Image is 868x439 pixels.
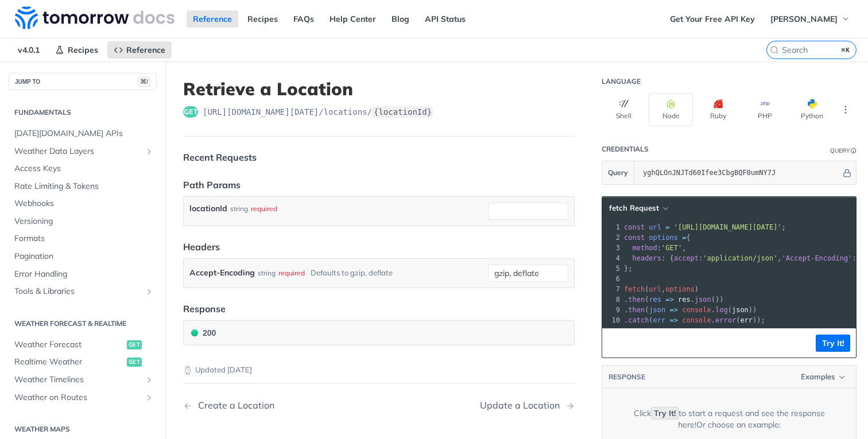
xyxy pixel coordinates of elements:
[674,254,699,262] span: accept
[287,10,320,28] a: FAQs
[602,243,622,253] div: 3
[840,104,851,115] svg: More ellipsis
[665,223,669,231] span: =
[191,329,198,336] span: 200
[189,265,255,281] label: Accept-Encoding
[183,79,575,99] h1: Retrieve a Location
[11,41,46,59] span: v4.0.1
[9,195,157,212] a: Webhooks
[732,306,749,314] span: json
[801,371,835,383] span: Examples
[632,254,661,262] span: headers
[608,168,628,178] span: Query
[9,371,157,389] a: Weather TimelinesShow subpages for Weather Timelines
[682,234,686,242] span: =
[189,327,216,339] div: 200
[14,356,124,368] span: Realtime Weather
[9,353,157,371] a: Realtime Weatherget
[602,93,646,126] button: Shell
[670,306,678,314] span: =>
[183,302,226,316] div: Response
[230,204,248,214] div: string
[14,269,154,280] span: Error Handling
[649,285,661,293] span: url
[608,335,624,352] button: Copy to clipboard
[624,223,645,231] span: const
[145,287,154,296] button: Show subpages for Tools & Libraries
[14,374,142,386] span: Weather Timelines
[608,371,646,383] button: RESPONSE
[605,203,672,214] button: fetch Request
[649,306,665,314] span: json
[14,286,142,297] span: Tools & Libraries
[183,150,257,164] div: Recent Requests
[695,296,711,304] span: json
[107,41,172,59] a: Reference
[14,163,154,174] span: Access Keys
[14,146,142,157] span: Weather Data Layers
[373,106,433,118] label: {locationId}
[9,248,157,265] a: Pagination
[9,160,157,177] a: Access Keys
[609,203,659,213] span: fetch Request
[653,316,666,324] span: err
[127,358,142,367] span: get
[9,178,157,195] a: Rate Limiting & Tokens
[602,145,649,154] div: Credentials
[628,316,649,324] span: catch
[14,233,154,244] span: Formats
[837,101,854,118] button: More Languages
[145,147,154,156] button: Show subpages for Weather Data Layers
[816,335,850,352] button: Try It!
[682,306,711,314] span: console
[770,14,838,24] span: [PERSON_NAME]
[14,339,124,351] span: Weather Forecast
[624,316,765,324] span: . ( . ( ));
[661,244,682,252] span: 'GET'
[782,254,852,262] span: 'Accept-Encoding'
[851,148,857,154] i: Information
[839,44,853,56] kbd: ⌘K
[14,392,142,403] span: Weather on Routes
[183,389,575,422] nav: Pagination Controls
[637,161,841,184] input: apikey
[621,407,838,430] div: Click to start a request and see the response here! Or choose an example:
[649,296,661,304] span: res
[740,316,753,324] span: err
[624,285,645,293] span: fetch
[241,10,284,28] a: Recipes
[649,234,678,242] span: options
[624,234,691,242] span: {
[624,265,633,273] span: };
[770,45,779,55] svg: Search
[674,223,782,231] span: '[URL][DOMAIN_NAME][DATE]'
[649,93,693,126] button: Node
[127,340,142,349] span: get
[187,10,238,28] a: Reference
[624,244,687,252] span: : ,
[189,203,227,215] label: locationId
[830,146,850,155] div: Query
[624,234,645,242] span: const
[628,306,645,314] span: then
[9,143,157,160] a: Weather Data LayersShow subpages for Weather Data Layers
[678,296,691,304] span: res
[145,375,154,384] button: Show subpages for Weather Timelines
[418,10,472,28] a: API Status
[797,371,850,383] button: Examples
[9,389,157,406] a: Weather on RoutesShow subpages for Weather on Routes
[9,424,157,434] h2: Weather Maps
[624,223,786,231] span: ;
[696,93,740,126] button: Ruby
[126,45,165,55] span: Reference
[664,10,761,28] a: Get Your Free API Key
[138,77,150,87] span: ⌘/
[715,316,736,324] span: error
[9,266,157,283] a: Error Handling
[602,263,622,274] div: 5
[743,93,787,126] button: PHP
[183,240,220,254] div: Headers
[9,230,157,247] a: Formats
[682,316,711,324] span: console
[649,223,661,231] span: url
